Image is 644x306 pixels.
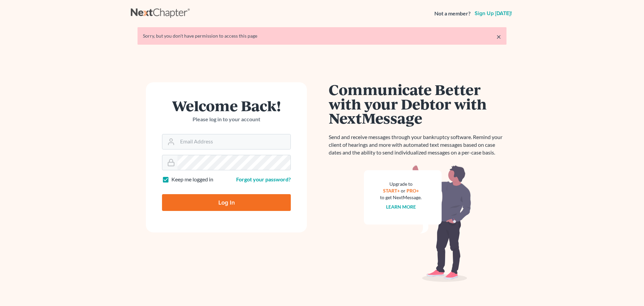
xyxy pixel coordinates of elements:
span: or [401,188,406,193]
h1: Welcome Back! [162,98,291,113]
p: Send and receive messages through your bankruptcy software. Remind your client of hearings and mo... [329,133,506,157]
div: to get NextMessage. [380,194,422,201]
a: Forgot your password? [236,176,291,182]
a: START+ [383,188,400,193]
input: Email Address [177,134,290,149]
div: Upgrade to [380,181,422,187]
div: Sorry, but you don't have permission to access this page [143,33,501,39]
input: Log In [162,194,291,211]
a: PRO+ [407,188,419,193]
strong: Not a member? [434,10,471,17]
h1: Communicate Better with your Debtor with NextMessage [329,82,506,125]
a: Learn more [386,204,416,210]
a: × [496,33,501,41]
p: Please log in to your account [162,116,291,123]
a: Sign up [DATE]! [473,11,513,16]
img: nextmessage_bg-59042aed3d76b12b5cd301f8e5b87938c9018125f34e5fa2b7a6b67550977c72.svg [364,165,471,282]
label: Keep me logged in [171,176,213,183]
